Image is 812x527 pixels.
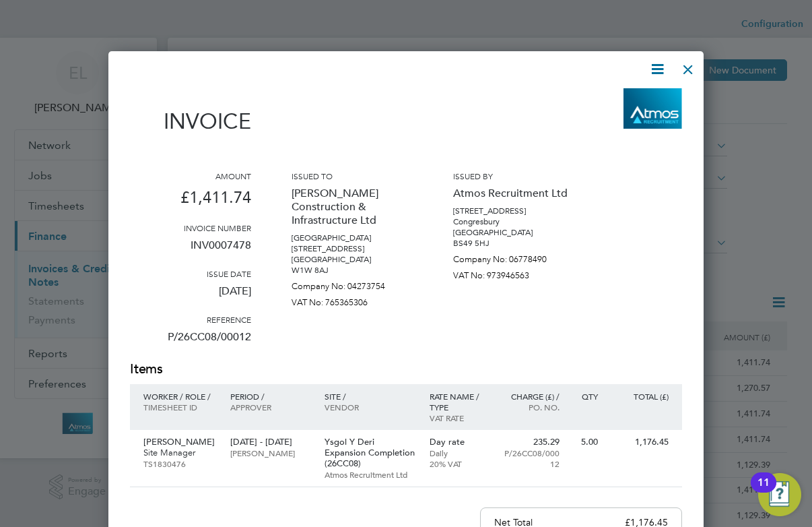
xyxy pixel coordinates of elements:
p: Vendor [325,402,416,412]
p: VAT rate [430,412,488,423]
p: Daily [430,447,488,458]
p: Atmos Recruitment Ltd [453,181,574,206]
p: [PERSON_NAME] Construction & Infrastructure Ltd [292,181,413,232]
p: [STREET_ADDRESS] [453,206,574,216]
h3: Invoice number [130,222,251,233]
p: [PERSON_NAME] [143,437,217,447]
p: [DATE] - [DATE] [230,437,310,447]
p: 5.00 [573,437,598,447]
h2: Items [130,360,682,379]
button: Open Resource Center, 11 new notifications [758,473,801,516]
p: Company No: 06778490 [453,249,574,265]
h3: Issued to [292,170,413,181]
h3: Issued by [453,170,574,181]
h1: Invoice [130,108,251,134]
h3: Reference [130,314,251,325]
p: Congresbury [453,216,574,227]
p: Charge (£) / [501,391,560,402]
p: [PERSON_NAME] [230,447,310,458]
p: Atmos Recruitment Ltd [325,469,416,480]
p: [DATE] [130,279,251,314]
p: Approver [230,402,310,412]
p: BS49 5HJ [453,238,574,249]
p: Period / [230,391,310,402]
p: £1,411.74 [130,181,251,222]
p: Site / [325,391,416,402]
div: 11 [757,483,770,500]
h3: Issue date [130,268,251,279]
p: 1,176.45 [611,437,669,447]
p: W1W 8AJ [292,265,413,276]
p: VAT No: 973946563 [453,265,574,281]
img: atmosrecruitment-logo-remittance.png [623,88,682,129]
p: Site Manager [143,447,217,458]
p: Timesheet ID [143,402,217,412]
p: TS1830476 [143,458,217,469]
p: P/26CC08/00012 [130,325,251,360]
p: Day rate [430,437,488,447]
p: [GEOGRAPHIC_DATA] [292,254,413,265]
p: INV0007478 [130,233,251,268]
p: [STREET_ADDRESS] [292,243,413,254]
p: QTY [573,391,598,402]
p: Rate name / type [430,391,488,412]
p: Total (£) [611,391,669,402]
p: [GEOGRAPHIC_DATA] [292,232,413,243]
p: 235.29 [501,437,560,447]
p: Worker / Role / [143,391,217,402]
p: VAT No: 765365306 [292,292,413,308]
p: 20% VAT [430,458,488,469]
p: P/26CC08/00012 [501,447,560,469]
h3: Amount [130,170,251,181]
p: Po. No. [501,402,560,412]
p: Company No: 04273754 [292,276,413,292]
p: Ysgol Y Deri Expansion Completion (26CC08) [325,437,416,469]
p: [GEOGRAPHIC_DATA] [453,227,574,238]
